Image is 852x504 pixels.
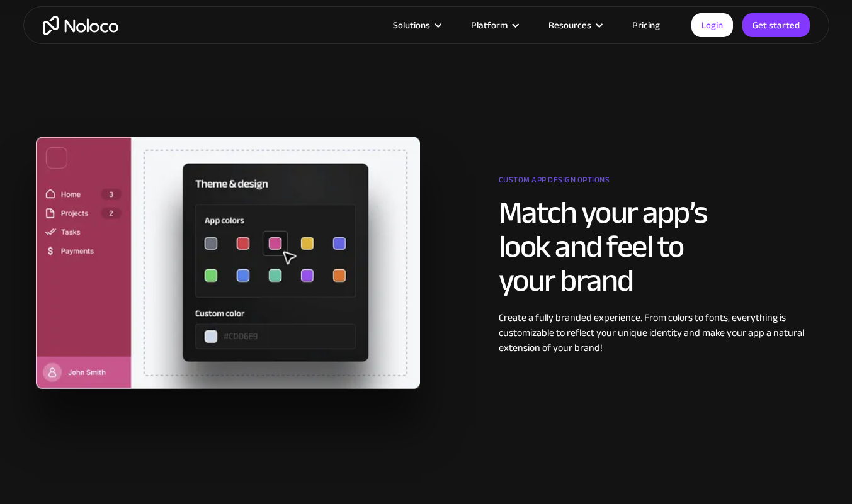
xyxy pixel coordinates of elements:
div: Resources [533,17,616,33]
a: Login [691,13,733,37]
a: home [43,16,118,35]
h2: Match your app’s look and feel to your brand [499,196,817,298]
div: Resources [548,17,591,33]
div: Platform [455,17,533,33]
div: Create a fully branded experience. From colors to fonts, everything is customizable to reflect yo... [499,310,817,356]
div: Custom app design options [499,171,817,196]
div: Solutions [393,17,430,33]
a: Pricing [616,17,676,33]
div: Platform [471,17,508,33]
div: Solutions [377,17,455,33]
a: Get started [742,13,810,37]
